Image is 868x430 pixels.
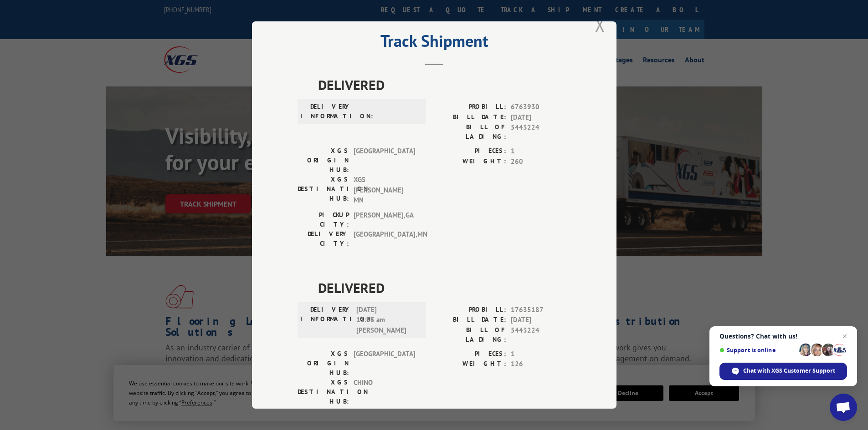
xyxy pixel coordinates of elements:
h2: Track Shipment [298,35,571,52]
label: XGS ORIGIN HUB: [298,349,349,378]
span: 5443224 [511,325,571,344]
div: Chat with XGS Customer Support [719,363,847,380]
label: PICKUP CITY: [298,210,349,229]
div: Open chat [830,394,857,421]
label: BILL OF LADING: [434,325,506,344]
span: 260 [511,157,571,167]
label: PIECES: [434,146,506,157]
label: XGS DESTINATION HUB: [298,378,349,406]
label: XGS DESTINATION HUB: [298,175,349,206]
span: CHINO [354,378,415,406]
span: 6763930 [511,102,571,112]
span: DELIVERED [318,278,571,298]
label: BILL DATE: [434,112,506,123]
label: PROBILL: [434,102,506,112]
span: 1 [511,349,571,359]
label: WEIGHT: [434,157,506,167]
label: BILL DATE: [434,315,506,325]
span: [DATE] [511,112,571,123]
span: [PERSON_NAME] , GA [354,210,415,229]
label: WEIGHT: [434,359,506,369]
span: [GEOGRAPHIC_DATA] [354,146,415,175]
span: Close chat [839,331,850,342]
label: PIECES: [434,349,506,359]
span: XGS [PERSON_NAME] MN [354,175,415,206]
button: Close modal [595,13,605,37]
span: [GEOGRAPHIC_DATA] [354,349,415,378]
span: 1 [511,146,571,157]
span: Chat with XGS Customer Support [743,367,835,375]
span: [GEOGRAPHIC_DATA] , MN [354,229,415,248]
label: XGS ORIGIN HUB: [298,146,349,175]
span: [DATE] [511,315,571,325]
span: 126 [511,359,571,369]
label: BILL OF LADING: [434,122,506,142]
span: [DATE] 11:55 am [PERSON_NAME] [356,305,418,336]
label: DELIVERY CITY: [298,229,349,248]
span: 17635187 [511,305,571,315]
label: PROBILL: [434,305,506,315]
label: DELIVERY INFORMATION: [300,305,352,336]
label: DELIVERY INFORMATION: [300,102,352,121]
span: Questions? Chat with us! [719,333,847,340]
span: 5443224 [511,122,571,142]
span: Support is online [719,347,796,354]
span: DELIVERED [318,75,571,95]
